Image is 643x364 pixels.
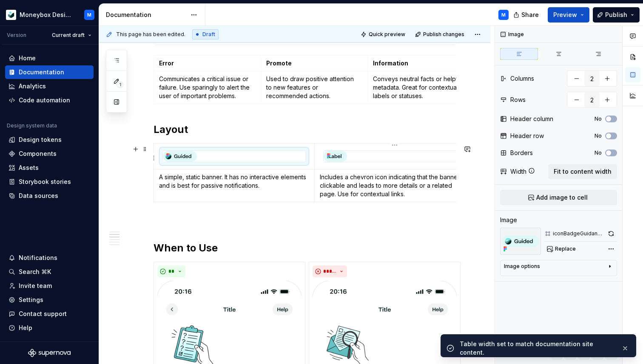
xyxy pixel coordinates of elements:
[605,11,627,19] span: Publish
[5,147,94,161] a: Components
[5,279,94,293] a: Invite team
[553,230,603,237] div: iconBadgeGuidance
[554,167,612,176] span: Fit to content width
[87,11,91,18] div: M
[510,167,526,176] div: Width
[595,133,602,139] label: No
[501,11,506,18] div: M
[154,241,456,255] h2: When to Use
[509,7,544,23] button: Share
[5,293,94,307] a: Settings
[159,75,256,100] p: Communicates a critical issue or failure. Use sparingly to alert the user of important problems.
[19,54,36,62] div: Home
[504,263,613,273] button: Image options
[544,243,580,255] button: Replace
[5,307,94,321] button: Contact support
[117,81,123,88] span: 1
[510,74,534,83] div: Columns
[154,123,456,136] h2: Layout
[595,116,602,122] label: No
[48,29,95,41] button: Current draft
[159,59,174,67] strong: Error
[510,115,553,123] div: Header column
[373,59,408,67] strong: Information
[5,189,94,203] a: Data sources
[553,11,577,19] span: Preview
[358,28,409,40] button: Quick preview
[500,228,541,255] img: 2cbb569c-d2a8-4d67-8afc-db745abd1628.png
[5,133,94,147] a: Design tokens
[536,193,588,202] span: Add image to cell
[19,96,70,104] div: Code automation
[5,265,94,279] button: Search ⌘K
[19,324,32,332] div: Help
[5,51,94,65] a: Home
[159,173,309,190] p: A simple, static banner. It has no interactive elements and is best for passive notifications.
[369,31,405,38] span: Quick preview
[20,11,74,19] div: Moneybox Design System
[593,7,640,23] button: Publish
[548,164,617,179] button: Fit to content width
[510,132,544,140] div: Header row
[19,164,39,172] div: Assets
[19,68,64,76] div: Documentation
[320,173,470,198] p: Includes a chevron icon indicating that the banner is clickable and leads to more details or a re...
[510,96,526,104] div: Rows
[500,216,517,224] div: Image
[504,263,540,270] div: Image options
[5,65,94,79] a: Documentation
[266,59,292,67] strong: Promote
[19,192,58,200] div: Data sources
[500,190,617,205] button: Add image to cell
[19,282,52,290] div: Invite team
[460,340,615,357] div: Table width set to match documentation site content.
[510,149,533,157] div: Borders
[7,122,57,129] div: Design system data
[5,93,94,107] a: Code automation
[5,175,94,189] a: Storybook stories
[19,296,43,304] div: Settings
[28,349,71,357] svg: Supernova Logo
[19,268,51,276] div: Search ⌘K
[595,150,602,156] label: No
[555,245,576,252] span: Replace
[19,82,46,90] div: Analytics
[163,151,197,162] img: 2cbb569c-d2a8-4d67-8afc-db745abd1628.png
[2,6,97,24] button: Moneybox Design SystemM
[5,79,94,93] a: Analytics
[5,321,94,335] button: Help
[5,251,94,265] button: Notifications
[106,11,186,19] div: Documentation
[266,75,363,100] p: Used to draw positive attention to new features or recommended actions.
[19,254,57,262] div: Notifications
[324,151,347,162] img: 8b923d4c-ac2c-4d06-8822-51c61e3a441e.png
[413,28,468,40] button: Publish changes
[52,32,85,39] span: Current draft
[19,150,57,158] div: Components
[7,32,26,39] div: Version
[6,10,16,20] img: 9de6ca4a-8ec4-4eed-b9a2-3d312393a40a.png
[423,31,464,38] span: Publish changes
[19,310,67,318] div: Contact support
[5,161,94,175] a: Assets
[19,178,71,186] div: Storybook stories
[373,75,469,100] p: Conveys neutral facts or helpful metadata. Great for contextual labels or statuses.
[521,11,539,19] span: Share
[202,31,215,38] span: Draft
[116,31,185,38] span: This page has been edited.
[548,7,589,23] button: Preview
[19,135,62,144] div: Design tokens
